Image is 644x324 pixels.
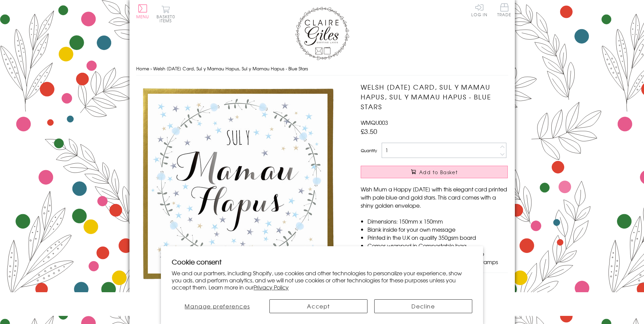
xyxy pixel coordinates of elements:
[160,14,175,24] span: 0 items
[136,4,149,19] button: Menu
[361,185,508,209] p: Wish Mum a Happy [DATE] with this elegant card printed with pale blue and gold stars. This card c...
[367,217,508,225] li: Dimensions: 150mm x 150mm
[136,65,149,72] a: Home
[361,147,377,154] label: Quantity
[172,257,472,267] h2: Cookie consent
[361,126,377,136] span: £3.50
[136,14,149,20] span: Menu
[367,241,508,250] li: Comes wrapped in Compostable bag
[497,3,511,18] a: Trade
[471,3,487,17] a: Log In
[153,65,308,72] span: Welsh [DATE] Card, Sul y Mamau Hapus, Sul y Mamau Hapus - Blue Stars
[361,82,508,111] h1: Welsh [DATE] Card, Sul y Mamau Hapus, Sul y Mamau Hapus - Blue Stars
[367,225,508,233] li: Blank inside for your own message
[172,270,472,291] p: We and our partners, including Shopify, use cookies and other technologies to personalize your ex...
[419,169,458,176] span: Add to Basket
[361,166,508,178] button: Add to Basket
[497,3,511,17] span: Trade
[136,82,339,285] img: Welsh Mother's Day Card, Sul y Mamau Hapus, Sul y Mamau Hapus - Blue Stars
[361,118,388,126] span: WMQU003
[157,5,175,23] button: Basket0 items
[269,299,367,313] button: Accept
[254,283,289,291] a: Privacy Policy
[295,7,349,60] img: Claire Giles Greetings Cards
[374,299,472,313] button: Decline
[367,233,508,241] li: Printed in the U.K on quality 350gsm board
[172,299,263,313] button: Manage preferences
[185,302,250,310] span: Manage preferences
[136,62,508,76] nav: breadcrumbs
[150,65,152,72] span: ›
